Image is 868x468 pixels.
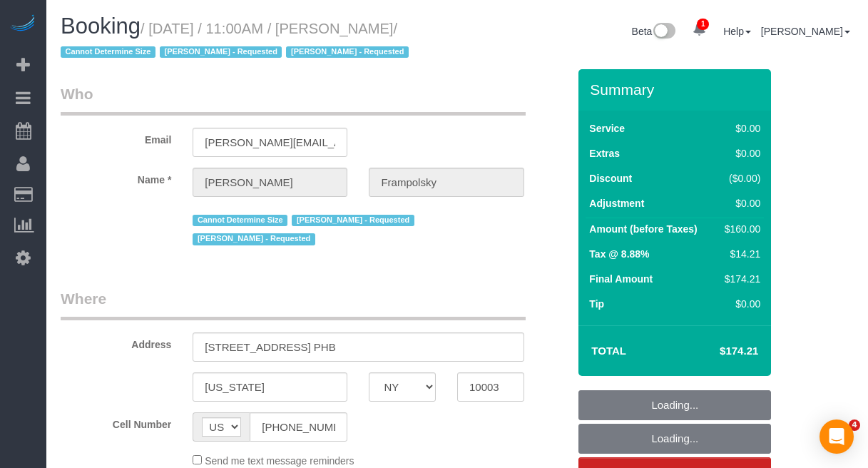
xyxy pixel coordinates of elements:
span: [PERSON_NAME] - Requested [292,215,414,226]
label: Cell Number [50,412,182,432]
label: Amount (before Taxes) [589,222,697,236]
input: First Name [193,168,347,197]
img: Automaid Logo [9,14,37,34]
strong: Total [591,345,626,357]
img: New interface [652,23,675,41]
label: Email [50,128,182,147]
label: Name * [50,168,182,187]
label: Discount [589,171,632,185]
div: $174.21 [719,272,760,286]
div: $0.00 [719,297,760,311]
a: 1 [685,14,713,46]
legend: Who [61,83,526,116]
div: $160.00 [719,222,760,236]
div: Open Intercom Messenger [820,419,854,454]
label: Tip [589,297,604,311]
span: [PERSON_NAME] - Requested [286,46,408,58]
div: $0.00 [719,196,760,210]
div: ($0.00) [719,171,760,185]
div: $14.21 [719,247,760,261]
label: Tax @ 8.88% [589,247,649,261]
span: Send me text message reminders [205,455,354,467]
span: Cannot Determine Size [193,215,287,226]
a: Beta [632,26,676,37]
span: Booking [61,14,141,39]
label: Final Amount [589,272,653,286]
h3: Summary [590,81,764,98]
span: 4 [849,419,860,431]
label: Service [589,121,625,136]
input: City [193,372,347,402]
span: [PERSON_NAME] - Requested [193,233,315,245]
a: Help [723,26,751,37]
label: Adjustment [589,196,644,210]
small: / [DATE] / 11:00AM / [PERSON_NAME] [61,21,413,61]
input: Zip Code [457,372,524,402]
h4: $174.21 [677,345,758,357]
label: Extras [589,146,620,161]
span: Cannot Determine Size [61,46,155,58]
span: 1 [697,19,709,30]
span: [PERSON_NAME] - Requested [160,46,282,58]
div: $0.00 [719,121,760,136]
a: [PERSON_NAME] [761,26,850,37]
label: Address [50,332,182,352]
input: Last Name [369,168,524,197]
div: $0.00 [719,146,760,161]
input: Email [193,128,347,157]
input: Cell Number [250,412,347,442]
legend: Where [61,288,526,320]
